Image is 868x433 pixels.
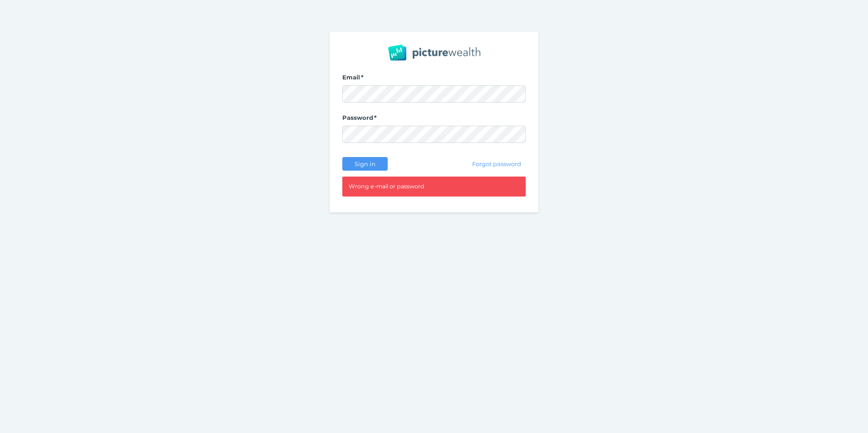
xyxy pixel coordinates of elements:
[468,157,526,171] button: Forgot password
[350,160,379,167] span: Sign in
[342,74,526,85] label: Email
[388,44,480,61] img: PW
[342,157,388,171] button: Sign in
[342,177,526,197] div: Wrong e-mail or password
[469,160,525,167] span: Forgot password
[342,114,526,126] label: Password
